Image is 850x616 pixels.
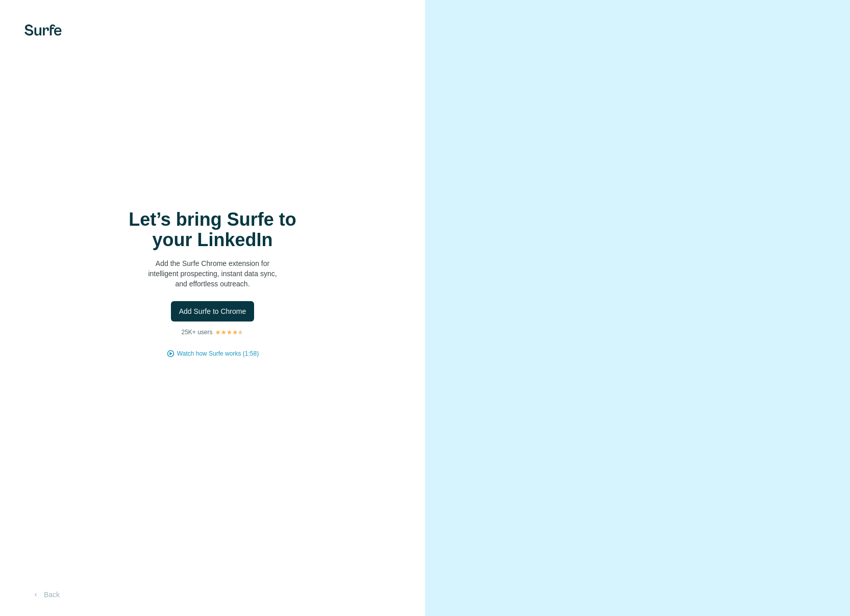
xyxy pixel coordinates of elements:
[181,328,212,337] p: 25K+ users
[24,585,67,604] button: Back
[171,301,255,322] button: Add Surfe to Chrome
[177,349,259,358] button: Watch how Surfe works (1:58)
[111,258,315,289] p: Add the Surfe Chrome extension for intelligent prospecting, instant data sync, and effortless out...
[24,24,62,36] img: Surfe's logo
[111,209,315,250] h1: Let’s bring Surfe to your LinkedIn
[179,306,246,316] span: Add Surfe to Chrome
[215,329,244,335] img: Rating Stars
